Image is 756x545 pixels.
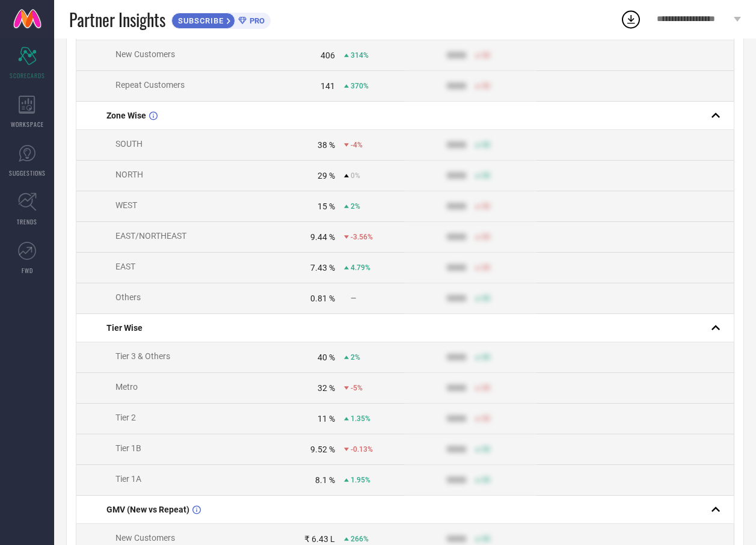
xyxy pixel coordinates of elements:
span: SUBSCRIBE [172,16,227,25]
span: GMV (New vs Repeat) [106,505,189,514]
span: Tier 3 & Others [115,351,170,361]
span: Others [115,292,141,302]
span: SOUTH [115,139,143,149]
span: 50 [482,353,490,362]
span: TRENDS [17,217,37,226]
span: EAST [115,262,135,271]
div: 9999 [447,51,466,60]
div: 9999 [447,534,466,544]
span: Tier 1B [115,443,141,453]
div: 9.44 % [310,232,335,242]
span: 50 [482,535,490,543]
span: 4.79% [351,263,370,272]
div: 9999 [447,294,466,303]
div: 406 [321,51,335,60]
span: 1.35% [351,414,370,423]
div: 15 % [318,202,335,211]
div: 9999 [447,171,466,180]
span: -3.56% [351,233,373,241]
div: 141 [321,81,335,91]
div: 9999 [447,232,466,242]
span: 2% [351,202,360,211]
div: 29 % [318,171,335,180]
span: SCORECARDS [10,71,45,80]
div: 9999 [447,263,466,272]
span: 314% [351,51,369,60]
div: 9.52 % [310,445,335,454]
span: Tier 2 [115,413,136,422]
span: 370% [351,82,369,90]
div: 40 % [318,353,335,362]
span: WEST [115,200,137,210]
span: New Customers [115,533,175,543]
span: Partner Insights [69,7,165,32]
div: 8.1 % [315,475,335,485]
span: SUGGESTIONS [9,168,46,177]
span: 50 [482,294,490,303]
span: 50 [482,82,490,90]
span: FWD [22,266,33,275]
span: 266% [351,535,369,543]
span: 50 [482,476,490,484]
span: 50 [482,414,490,423]
span: PRO [247,16,265,25]
span: Tier 1A [115,474,141,484]
span: Tier Wise [106,323,143,333]
a: SUBSCRIBEPRO [171,10,271,29]
div: 0.81 % [310,294,335,303]
div: 38 % [318,140,335,150]
span: — [351,294,356,303]
span: 50 [482,384,490,392]
span: 2% [351,353,360,362]
span: EAST/NORTHEAST [115,231,186,241]
div: 9999 [447,353,466,362]
span: 50 [482,233,490,241]
div: 9999 [447,383,466,393]
span: WORKSPACE [11,120,44,129]
div: 9999 [447,445,466,454]
div: 9999 [447,202,466,211]
span: 50 [482,51,490,60]
span: -5% [351,384,363,392]
span: 1.95% [351,476,370,484]
span: Metro [115,382,138,392]
span: -0.13% [351,445,373,454]
span: 0% [351,171,360,180]
div: 9999 [447,81,466,91]
div: ₹ 6.43 L [304,534,335,544]
span: Zone Wise [106,111,146,120]
div: 7.43 % [310,263,335,272]
div: 9999 [447,475,466,485]
span: 50 [482,171,490,180]
span: 50 [482,445,490,454]
div: 9999 [447,414,466,423]
div: Open download list [620,8,642,30]
span: Repeat Customers [115,80,185,90]
span: -4% [351,141,363,149]
div: 9999 [447,140,466,150]
div: 11 % [318,414,335,423]
span: 50 [482,141,490,149]
span: New Customers [115,49,175,59]
span: 50 [482,202,490,211]
span: 50 [482,263,490,272]
span: NORTH [115,170,143,179]
div: 32 % [318,383,335,393]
